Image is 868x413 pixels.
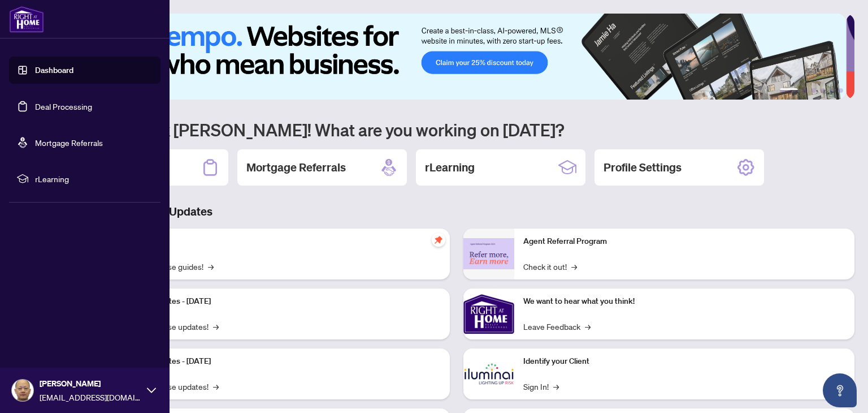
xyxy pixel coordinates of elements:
[821,88,825,93] button: 4
[463,349,514,399] img: Identify your Client
[425,160,475,175] h2: rLearning
[432,233,445,247] span: pushpin
[35,137,103,148] a: Mortgage Referrals
[830,88,834,93] button: 5
[12,380,33,401] img: Profile Icon
[553,380,559,393] span: →
[571,260,577,273] span: →
[604,160,682,175] h2: Profile Settings
[839,88,843,93] button: 6
[59,14,846,100] img: Slide 0
[523,380,559,393] a: Sign In!→
[523,320,591,333] a: Leave Feedback→
[35,65,73,75] a: Dashboard
[35,101,92,111] a: Deal Processing
[119,295,441,308] p: Platform Updates - [DATE]
[119,235,441,248] p: Self-Help
[463,289,514,339] img: We want to hear what you think!
[823,373,857,407] button: Open asap
[213,320,219,333] span: →
[59,204,854,220] h3: Brokerage & Industry Updates
[35,173,153,185] span: rLearning
[119,355,441,368] p: Platform Updates - [DATE]
[463,238,514,269] img: Agent Referral Program
[585,320,591,333] span: →
[780,88,798,93] button: 1
[59,119,854,140] h1: Welcome back [PERSON_NAME]! What are you working on [DATE]?
[523,260,577,273] a: Check it out!→
[246,160,346,175] h2: Mortgage Referrals
[802,88,807,93] button: 2
[9,6,44,33] img: logo
[213,380,219,393] span: →
[523,235,845,248] p: Agent Referral Program
[523,295,845,308] p: We want to hear what you think!
[40,391,141,403] span: [EMAIL_ADDRESS][DOMAIN_NAME]
[40,377,141,390] span: [PERSON_NAME]
[811,88,816,93] button: 3
[523,355,845,368] p: Identify your Client
[208,260,214,273] span: →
